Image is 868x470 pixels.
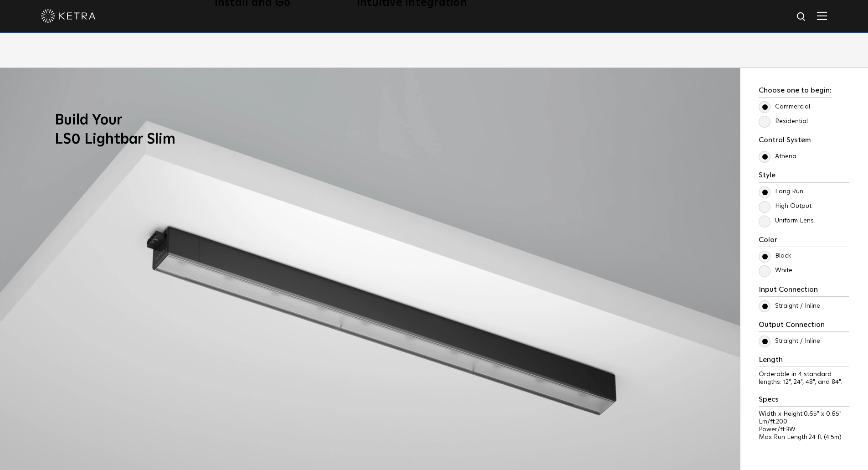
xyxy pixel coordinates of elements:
label: Straight / Inline [759,302,820,310]
h3: Output Connection [759,320,849,332]
h3: Choose one to begin: [759,86,832,98]
span: 24 ft (4.5m) [809,434,842,440]
span: Orderable in 4 standard lengths: 12", 24", 48", and 84". [759,371,842,385]
h3: Control System [759,136,849,147]
p: Lm/ft: [759,418,849,426]
img: ketra-logo-2019-white [41,9,96,23]
label: Long Run [759,188,803,196]
span: 200 [776,418,787,425]
h3: Specs [759,395,849,407]
span: 0.65" x 0.65" [804,411,842,417]
img: search icon [796,11,807,23]
label: Residential [759,118,808,125]
p: Width x Height: [759,410,849,418]
label: Athena [759,153,796,160]
img: Hamburger%20Nav.svg [817,11,827,20]
label: Black [759,252,791,260]
h3: Style [759,171,849,182]
span: 3W [786,426,796,433]
label: Uniform Lens [759,217,814,225]
label: White [759,267,792,274]
p: Max Run Length: [759,434,849,441]
label: High Output [759,202,812,210]
h3: Length [759,356,849,367]
label: Commercial [759,103,810,111]
p: Power/ft: [759,426,849,434]
h3: Input Connection [759,285,849,297]
h3: Color [759,236,849,247]
label: Straight / Inline [759,337,820,345]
